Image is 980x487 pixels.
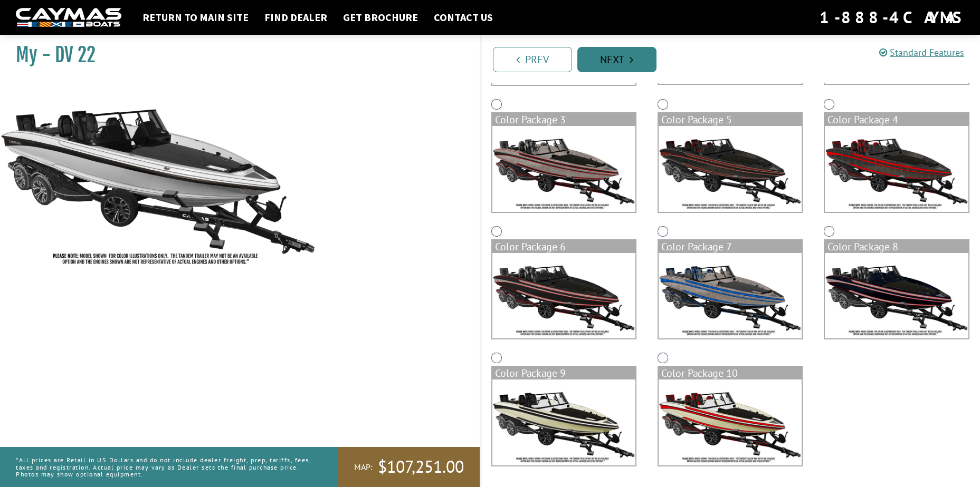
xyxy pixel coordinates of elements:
a: Contact Us [429,11,498,24]
a: Standard Features [879,46,964,59]
a: Return to main site [137,11,254,24]
img: color_package_366.png [825,126,968,212]
p: *All prices are Retail in US Dollars and do not include dealer freight, prep, tariffs, fees, taxe... [16,451,315,483]
h1: My - DV 22 [16,43,453,67]
img: color_package_371.png [659,379,802,465]
div: Color Package 4 [825,113,968,126]
div: Color Package 9 [492,367,635,379]
a: Prev [493,47,572,72]
div: Color Package 7 [659,240,802,253]
img: color_package_370.png [492,379,635,465]
div: Color Package 6 [492,240,635,253]
a: Find Dealer [259,11,332,24]
a: Next [577,47,656,72]
img: color_package_364.png [492,126,635,212]
div: Color Package 8 [825,240,968,253]
a: Get Brochure [338,11,423,24]
img: color_package_367.png [492,253,635,339]
a: MAP:$107,251.00 [338,447,480,487]
img: color_package_369.png [825,253,968,339]
img: color_package_368.png [659,253,802,339]
div: Color Package 5 [659,113,802,126]
div: 1-888-4CAYMAS [820,6,964,29]
span: MAP: [354,462,373,473]
div: Color Package 3 [492,113,635,126]
span: $107,251.00 [378,456,464,478]
div: Color Package 10 [659,367,802,379]
img: color_package_365.png [659,126,802,212]
img: white-logo-c9c8dbefe5ff5ceceb0f0178aa75bf4bb51f6bca0971e226c86eb53dfe498488.png [16,8,121,27]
